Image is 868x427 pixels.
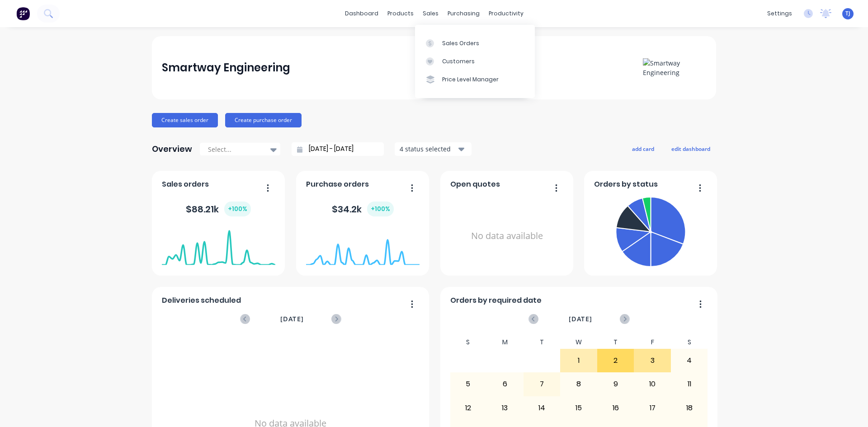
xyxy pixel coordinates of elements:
div: settings [763,7,797,20]
div: 2 [598,349,634,372]
span: [DATE] [569,314,592,324]
div: Customers [442,57,475,66]
a: Customers [415,52,535,70]
div: products [383,7,418,20]
div: 8 [561,373,597,395]
img: Factory [16,7,30,20]
div: No data available [450,193,564,279]
span: Orders by required date [450,295,542,306]
div: $ 34.2k [332,202,394,216]
div: + 100 % [367,202,394,216]
div: Smartway Engineering [162,59,290,77]
div: 15 [561,397,597,419]
span: Orders by status [594,179,658,190]
button: add card [626,143,660,155]
div: 5 [450,373,486,395]
a: Price Level Manager [415,70,535,89]
div: sales [418,7,443,20]
div: 16 [598,397,634,419]
div: 3 [634,349,670,372]
div: purchasing [443,7,484,20]
div: + 100 % [224,202,251,216]
div: 4 [671,349,708,372]
div: W [560,336,597,349]
span: [DATE] [280,314,304,324]
div: $ 88.21k [186,202,251,216]
span: Purchase orders [306,179,369,190]
div: 14 [524,397,560,419]
span: TJ [845,9,850,18]
div: 1 [561,349,597,372]
div: T [524,336,561,349]
div: Sales Orders [442,39,479,47]
div: Overview [152,140,192,158]
div: productivity [484,7,528,20]
button: Create purchase order [225,113,302,127]
div: 17 [634,397,670,419]
div: F [634,336,671,349]
button: 4 status selected [395,142,472,156]
div: 12 [450,397,486,419]
div: 11 [671,373,708,395]
div: 13 [487,397,523,419]
div: 7 [524,373,560,395]
button: edit dashboard [665,143,716,155]
div: 4 status selected [400,144,457,154]
div: T [597,336,634,349]
button: Create sales order [152,113,218,127]
span: Open quotes [450,179,500,190]
img: Smartway Engineering [643,58,706,77]
div: 9 [598,373,634,395]
a: Sales Orders [415,34,535,52]
a: dashboard [340,7,383,20]
div: S [671,336,708,349]
div: 10 [634,373,670,395]
div: 18 [671,397,708,419]
div: Price Level Manager [442,75,499,84]
div: S [450,336,487,349]
span: Sales orders [162,179,209,190]
div: 6 [487,373,523,395]
div: M [486,336,524,349]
